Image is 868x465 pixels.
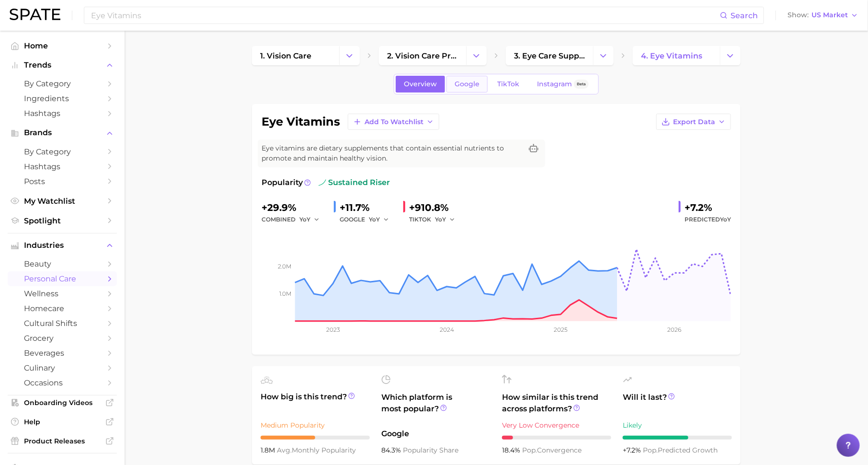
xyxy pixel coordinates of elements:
a: grocery [8,331,117,346]
span: 18.4% [502,446,522,454]
span: Posts [24,177,101,186]
span: Export Data [673,118,715,126]
span: Eye vitamins are dietary supplements that contain essential nutrients to promote and maintain hea... [262,143,522,163]
tspan: 2023 [326,326,340,333]
span: popularity share [403,446,458,454]
span: personal care [24,274,101,283]
div: +910.8% [409,200,462,215]
a: beverages [8,346,117,360]
a: InstagramBeta [529,76,597,93]
span: Will it last? [623,392,732,415]
span: Overview [404,80,437,88]
a: culinary [8,360,117,375]
a: Home [8,38,117,53]
div: TIKTOK [409,214,462,225]
span: YoY [435,215,446,223]
span: YoY [369,215,380,223]
span: Ingredients [24,94,101,103]
span: Onboarding Videos [24,398,101,407]
button: YoY [435,214,456,225]
input: Search here for a brand, industry, or ingredient [90,7,720,23]
span: Industries [24,241,101,250]
button: Export Data [656,114,731,130]
span: Predicted [685,214,731,225]
button: YoY [369,214,389,225]
span: How similar is this trend across platforms? [502,392,611,415]
span: Hashtags [24,162,101,171]
a: occasions [8,375,117,390]
div: 5 / 10 [261,436,370,440]
span: predicted growth [643,446,718,454]
img: sustained riser [319,179,326,186]
div: 1 / 10 [502,436,611,440]
span: Which platform is most popular? [381,392,491,423]
button: Brands [8,126,117,140]
span: occasions [24,378,101,387]
tspan: 2024 [440,326,454,333]
span: YoY [720,216,731,223]
a: TikTok [489,76,527,93]
div: +11.7% [340,200,396,215]
span: How big is this trend? [261,391,370,415]
div: +7.2% [685,200,731,215]
a: by Category [8,76,117,91]
span: Popularity [262,177,303,188]
span: by Category [24,79,101,88]
span: Help [24,418,101,426]
span: US Market [811,12,848,18]
a: Help [8,415,117,429]
span: convergence [522,446,582,454]
span: Google [455,80,480,88]
a: Google [446,76,488,93]
span: 1. vision care [260,51,311,60]
a: 4. eye vitamins [633,46,720,65]
span: TikTok [497,80,519,88]
span: Instagram [537,80,572,88]
a: Spotlight [8,213,117,228]
a: My Watchlist [8,194,117,209]
span: Home [24,41,101,50]
div: 6 / 10 [623,436,732,440]
abbr: popularity index [643,446,658,454]
span: 4. eye vitamins [641,51,702,60]
button: Change Category [720,46,741,65]
span: wellness [24,289,101,298]
span: Show [788,12,809,18]
a: Hashtags [8,106,117,121]
button: Add to Watchlist [348,114,439,130]
img: SPATE [10,9,60,20]
span: Search [731,11,758,20]
a: by Category [8,144,117,159]
tspan: 2026 [668,326,682,333]
span: Beta [577,80,586,88]
span: Google [381,428,491,440]
span: Brands [24,128,101,137]
span: monthly popularity [277,446,356,454]
span: sustained riser [319,177,390,188]
div: combined [262,214,326,225]
button: Change Category [339,46,360,65]
button: Change Category [593,46,614,65]
span: cultural shifts [24,319,101,328]
span: homecare [24,304,101,313]
div: Likely [623,419,732,431]
span: by Category [24,147,101,156]
span: beauty [24,259,101,268]
span: Trends [24,61,101,70]
a: Product Releases [8,434,117,448]
a: homecare [8,301,117,316]
button: Trends [8,58,117,72]
span: Product Releases [24,437,101,445]
span: 84.3% [381,446,403,454]
span: grocery [24,334,101,343]
button: Industries [8,238,117,253]
div: Medium Popularity [261,419,370,431]
button: YoY [299,214,320,225]
span: culinary [24,363,101,372]
a: personal care [8,271,117,286]
a: 3. eye care supplements [506,46,593,65]
span: +7.2% [623,446,643,454]
a: 2. vision care products [379,46,466,65]
span: beverages [24,349,101,358]
span: Spotlight [24,216,101,225]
